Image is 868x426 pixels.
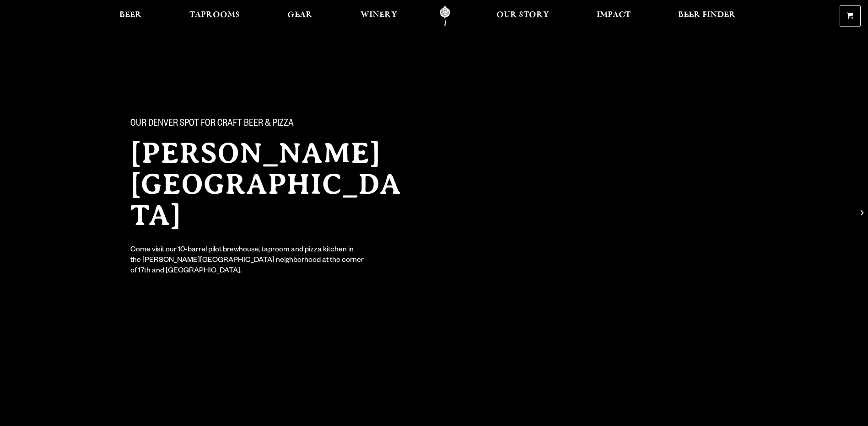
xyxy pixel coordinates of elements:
a: Beer Finder [672,6,742,27]
a: Taprooms [183,6,246,27]
span: Beer Finder [678,11,736,19]
span: Taprooms [189,11,240,19]
a: Beer [113,6,148,27]
a: Odell Home [428,6,462,27]
a: Impact [591,6,636,27]
span: Gear [287,11,313,19]
div: Come visit our 10-barrel pilot brewhouse, taproom and pizza kitchen in the [PERSON_NAME][GEOGRAPH... [130,245,365,277]
h2: [PERSON_NAME][GEOGRAPHIC_DATA] [130,138,416,231]
span: Beer [119,11,142,19]
span: Our Denver spot for craft beer & pizza [130,118,294,130]
span: Our Story [496,11,549,19]
a: Gear [281,6,318,27]
span: Impact [597,11,631,19]
span: Winery [361,11,397,19]
a: Winery [355,6,403,27]
a: Our Story [491,6,555,27]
